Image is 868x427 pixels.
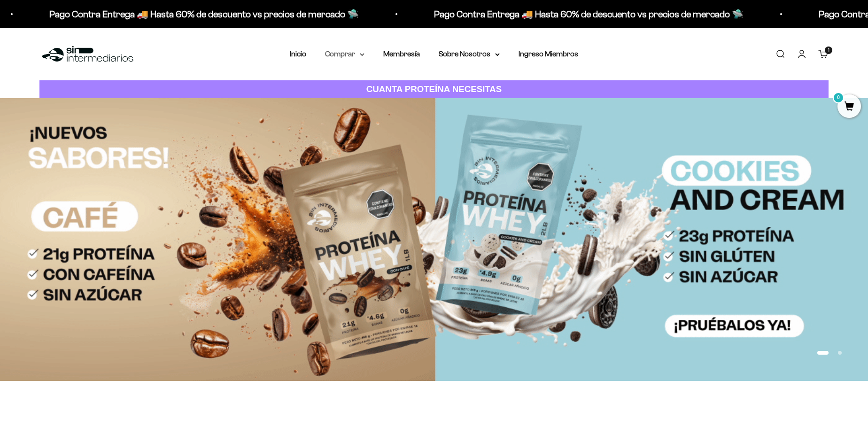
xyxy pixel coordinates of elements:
a: Inicio [290,50,306,58]
p: Pago Contra Entrega 🚚 Hasta 60% de descuento vs precios de mercado 🛸 [510,7,819,22]
p: Pago Contra Entrega 🚚 Hasta 60% de descuento vs precios de mercado 🛸 [125,7,434,22]
strong: CUANTA PROTEÍNA NECESITAS [366,84,502,94]
summary: Sobre Nosotros [439,48,500,60]
span: 1 [828,48,829,53]
summary: Comprar [325,48,364,60]
a: Membresía [383,50,420,58]
a: CUANTA PROTEÍNA NECESITAS [39,80,829,99]
a: Ingreso Miembros [519,50,578,58]
mark: 0 [833,92,844,103]
a: 0 [837,102,861,112]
